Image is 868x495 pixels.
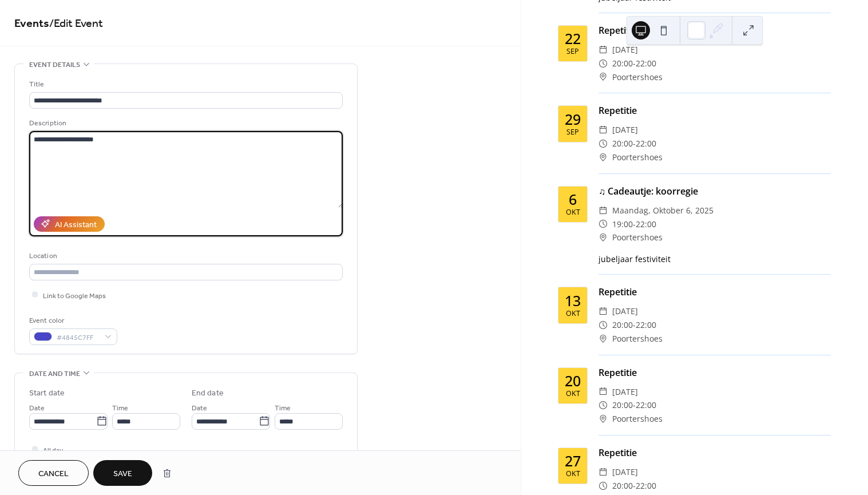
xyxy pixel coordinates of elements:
[57,331,99,343] span: #4845C7FF
[636,57,656,70] span: 22:00
[599,184,831,198] div: ♫ Cadeautje: koorregie
[599,398,608,412] div: ​
[566,310,580,318] div: okt
[599,479,608,493] div: ​
[599,137,608,151] div: ​
[29,368,80,380] span: Date and time
[14,13,49,35] a: Events
[565,294,581,308] div: 13
[599,57,608,70] div: ​
[633,479,636,493] span: -
[29,402,45,414] span: Date
[55,219,97,231] div: AI Assistant
[612,70,663,84] span: Poortershoes
[599,446,831,460] div: Repetitie
[612,304,638,318] span: [DATE]
[612,412,663,426] span: Poortershoes
[599,217,608,231] div: ​
[612,57,633,70] span: 20:00
[599,23,831,37] div: Repetitie
[599,70,608,84] div: ​
[612,465,638,479] span: [DATE]
[566,209,580,216] div: okt
[566,129,579,136] div: sep
[38,468,69,480] span: Cancel
[633,57,636,70] span: -
[612,231,663,244] span: Poortershoes
[569,192,577,207] div: 6
[275,402,291,414] span: Time
[43,444,63,456] span: All day
[566,390,580,398] div: okt
[565,112,581,126] div: 29
[599,285,831,299] div: Repetitie
[599,204,608,217] div: ​
[599,385,608,399] div: ​
[599,332,608,346] div: ​
[599,318,608,332] div: ​
[49,13,103,35] span: / Edit Event
[599,151,608,164] div: ​
[29,117,340,129] div: Description
[565,374,581,388] div: 20
[636,479,656,493] span: 22:00
[599,123,608,137] div: ​
[93,460,152,486] button: Save
[599,43,608,57] div: ​
[612,43,638,57] span: [DATE]
[43,290,106,302] span: Link to Google Maps
[599,304,608,318] div: ​
[599,366,831,379] div: Repetitie
[636,398,656,412] span: 22:00
[192,387,224,399] div: End date
[599,412,608,426] div: ​
[18,460,89,486] button: Cancel
[633,137,636,151] span: -
[113,468,132,480] span: Save
[636,217,656,231] span: 22:00
[612,217,633,231] span: 19:00
[565,31,581,46] div: 22
[599,231,608,244] div: ​
[636,318,656,332] span: 22:00
[633,217,636,231] span: -
[192,402,207,414] span: Date
[29,387,65,399] div: Start date
[612,204,714,217] span: maandag, oktober 6, 2025
[612,151,663,164] span: Poortershoes
[633,398,636,412] span: -
[599,465,608,479] div: ​
[565,454,581,468] div: 27
[34,216,105,232] button: AI Assistant
[612,479,633,493] span: 20:00
[599,253,831,265] div: jubeljaar festiviteit
[29,315,115,327] div: Event color
[633,318,636,332] span: -
[599,104,831,117] div: Repetitie
[566,470,580,478] div: okt
[636,137,656,151] span: 22:00
[29,59,80,71] span: Event details
[612,123,638,137] span: [DATE]
[612,318,633,332] span: 20:00
[612,398,633,412] span: 20:00
[566,48,579,56] div: sep
[29,250,340,262] div: Location
[612,137,633,151] span: 20:00
[612,385,638,399] span: [DATE]
[112,402,128,414] span: Time
[612,332,663,346] span: Poortershoes
[29,78,340,90] div: Title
